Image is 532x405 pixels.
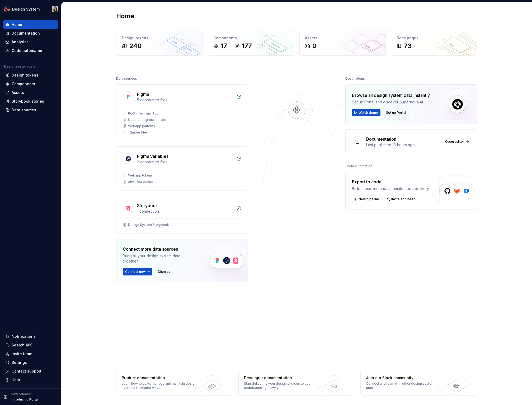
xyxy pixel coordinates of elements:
span: Invite engineer [391,197,415,201]
div: Analytics [12,39,29,45]
div: Storybook [137,202,158,209]
div: Design System [12,7,40,12]
button: Set up Portal [384,109,408,116]
div: Search ⌘K [12,342,32,348]
div: Design tokens [122,35,197,41]
a: Components [3,80,58,88]
div: Webapp tokens [128,173,153,178]
div: Settings [12,360,27,365]
div: Components [12,81,35,87]
div: Figma [137,91,149,97]
div: Browse all design system data instantly [352,92,430,98]
div: Data sources [12,107,36,113]
a: Components17177 [208,30,294,56]
div: Storybook stories [12,99,44,104]
div: Connect and learn with other design system practitioners. [366,382,443,390]
button: Contact support [3,367,58,375]
div: Destinations [345,75,365,82]
a: Code automation [3,46,58,55]
div: Bring all your design system data together. [123,253,194,264]
img: 0733df7c-e17f-4421-95a9-ced236ef1ff0.png [4,6,10,12]
div: Code automation [12,48,44,53]
a: Open editor [443,138,471,145]
div: Components [213,35,289,41]
div: Update progress tracker [128,118,166,122]
div: Learn how to build, manage and maintain design systems in smarter ways. [122,382,199,390]
div: 73 [404,42,412,50]
a: Storybook1 connectionDesign System Storybook [116,196,248,234]
div: Design System Storybook [128,223,169,227]
span: Dismiss [158,270,170,274]
button: Watch demo [352,109,380,116]
a: Join our Slack communityConnect and learn with other design system practitioners. [360,370,477,396]
div: Documentation [366,136,396,142]
button: Notifications [3,332,58,341]
p: Introducing Portal [11,397,39,402]
div: Help [12,377,20,383]
span: New pipeline [359,197,379,201]
div: Data sources [116,75,137,82]
span: Set up Portal [386,111,406,115]
span: Connect new [125,270,146,274]
a: Invite team [3,350,58,358]
div: POS - Terminal App [128,111,159,116]
a: Design tokens [3,71,58,79]
button: Dismiss [156,268,173,275]
span: Open editor [445,140,464,144]
button: Help [3,376,58,384]
div: 2 connected files [137,159,233,165]
div: Connect more data sources [123,246,194,252]
div: Assets [12,90,24,95]
h2: Home [116,12,134,20]
a: Storybook stories [3,97,58,106]
a: Documentation [3,29,58,37]
button: Search ⌘K [3,341,58,349]
div: Export to code [352,179,430,185]
a: Figma variables2 connected filesWebapp tokensAirwallex Colors [116,146,248,190]
button: Design SystemXiangjun [1,3,60,15]
div: Figma variables [137,153,168,159]
button: Connect new [123,268,152,275]
div: Home [12,22,22,27]
a: Docs pages73 [391,30,477,56]
div: Product documentation [122,375,199,380]
div: Assets [305,35,380,41]
div: Notifications [12,334,36,339]
p: New release! [11,392,32,396]
div: Webapp patterns [128,124,155,128]
div: Build a pipeline and automate code delivery. [352,186,430,191]
a: Developer documentationStart delivering your design choices to your codebases right away. [238,370,355,396]
div: 5 connected files [137,97,233,103]
div: Invite team [12,351,32,356]
div: 240 [129,42,142,50]
button: New pipeline [352,196,382,203]
div: Developer documentation [244,375,321,380]
div: Start delivering your design choices to your codebases right away. [244,382,321,390]
a: Invite engineer [385,196,417,203]
div: Airwallex Colors [128,180,153,184]
a: Design tokens240 [116,30,203,56]
a: Settings [3,358,58,367]
div: 17 [221,42,227,50]
div: 177 [242,42,252,50]
div: Code automation [345,163,372,170]
div: + 2 more files [128,130,148,135]
a: Product documentationLearn how to build, manage and maintain design systems in smarter ways. [116,370,233,396]
a: Data sources [3,106,58,114]
div: Documentation [12,31,40,36]
a: Assets [3,88,58,97]
a: Figma5 connected filesPOS - Terminal AppUpdate progress trackerWebapp patterns+2more files [116,84,248,141]
img: Xiangjun [52,6,58,12]
div: Contact support [12,369,41,374]
div: 0 [312,42,316,50]
div: Set up Portal and discover Supernova AI. [352,99,430,105]
div: 1 connection [137,209,233,214]
div: Docs pages [397,35,472,41]
a: Assets0 [299,30,386,56]
div: Design system data [4,64,35,69]
div: Last published 18 hours ago [366,142,440,147]
span: Watch demo [359,111,378,115]
a: Home [3,20,58,29]
a: Analytics [3,38,58,46]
